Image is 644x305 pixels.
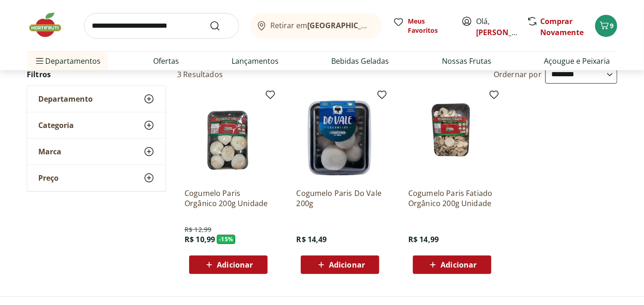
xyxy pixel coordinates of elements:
[34,50,45,72] button: Menu
[185,188,272,208] a: Cogumelo Paris Orgânico 200g Unidade
[38,147,61,156] span: Marca
[408,17,450,35] span: Meus Favoritos
[296,93,384,181] img: Cogumelo Paris Do Vale 200g
[408,93,496,181] img: Cogumelo Paris Fatiado Orgânico 200g Unidade
[185,225,211,234] span: R$ 12,99
[185,234,215,244] span: R$ 10,99
[27,11,73,39] img: Hortifruti
[408,188,496,208] a: Cogumelo Paris Fatiado Orgânico 200g Unidade
[296,234,327,244] span: R$ 14,49
[209,20,232,31] button: Submit Search
[595,15,617,37] button: Carrinho
[308,20,463,30] b: [GEOGRAPHIC_DATA]/[GEOGRAPHIC_DATA]
[27,112,166,138] button: Categoria
[232,55,279,67] a: Lançamentos
[476,16,517,38] span: Olá,
[476,27,536,37] a: [PERSON_NAME]
[217,235,235,244] span: - 15 %
[27,139,166,165] button: Marca
[393,17,450,35] a: Meus Favoritos
[84,13,239,39] input: search
[34,50,101,72] span: Departamentos
[296,188,384,208] a: Cogumelo Paris Do Vale 200g
[189,256,268,274] button: Adicionar
[185,93,272,181] img: Cogumelo Paris Orgânico 200g Unidade
[413,256,491,274] button: Adicionar
[544,55,610,67] a: Açougue e Peixaria
[442,55,491,67] a: Nossas Frutas
[408,234,439,244] span: R$ 14,99
[38,173,59,183] span: Preço
[27,165,166,191] button: Preço
[494,69,542,79] label: Ordernar por
[27,86,166,112] button: Departamento
[217,261,253,268] span: Adicionar
[38,94,93,104] span: Departamento
[329,261,365,268] span: Adicionar
[27,65,166,84] h2: Filtros
[441,261,477,268] span: Adicionar
[610,21,614,30] span: 9
[177,69,223,79] h2: 3 Resultados
[332,55,389,67] a: Bebidas Geladas
[271,21,373,30] span: Retirar em
[153,55,179,67] a: Ofertas
[540,16,584,37] a: Comprar Novamente
[38,121,74,130] span: Categoria
[301,256,379,274] button: Adicionar
[250,13,382,39] button: Retirar em[GEOGRAPHIC_DATA]/[GEOGRAPHIC_DATA]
